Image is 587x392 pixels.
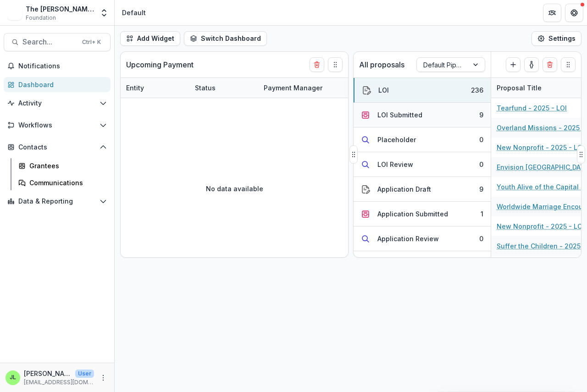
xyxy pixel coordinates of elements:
button: Add Widget [120,31,180,46]
div: Dashboard [18,80,103,89]
div: LOI Review [377,160,413,169]
nav: breadcrumb [118,6,150,19]
div: 0 [479,135,483,144]
span: Search... [22,38,77,46]
button: LOI Submitted9 [354,103,491,127]
button: Settings [532,31,581,46]
div: 1 [481,209,483,219]
button: Get Help [565,4,583,22]
img: The Bolick Foundation [7,6,22,20]
button: Drag [349,145,358,164]
div: Payment Manager [258,83,328,93]
div: Proposal Title [491,83,547,93]
a: Communications [15,175,111,190]
p: [PERSON_NAME] [24,369,72,378]
button: Search... [4,33,111,51]
span: Workflows [18,121,96,129]
span: Notifications [18,62,107,70]
a: Tearfund - 2025 - LOI [497,103,567,113]
button: Open entity switcher [98,4,111,22]
p: Upcoming Payment [126,59,194,70]
div: Status [189,78,258,98]
span: Activity [18,99,96,107]
a: Dashboard [4,77,111,92]
span: Foundation [26,14,56,22]
p: All proposals [359,59,404,70]
div: 9 [479,184,483,194]
button: Application Submitted1 [354,202,491,226]
button: Open Activity [4,96,111,110]
div: Grantees [29,161,103,171]
div: 236 [471,85,483,95]
div: Entity [121,78,189,98]
p: User [75,370,94,378]
button: Placeholder0 [354,127,491,152]
div: Communications [29,178,103,188]
div: Payment Manager [258,78,350,98]
button: toggle-assigned-to-me [524,57,539,72]
div: Entity [121,83,150,93]
button: Application Review0 [354,226,491,251]
div: 0 [479,160,483,169]
a: New Nonprofit - 2025 - LOI [497,143,584,152]
div: Placeholder [377,135,416,144]
button: Open Data & Reporting [4,194,111,209]
div: LOI [378,85,389,95]
button: LOI Review0 [354,152,491,177]
button: Delete card [310,57,324,72]
div: Ctrl + K [80,37,103,47]
div: 0 [479,234,483,243]
div: Joye Lane [10,375,16,381]
span: Contacts [18,144,96,151]
p: No data available [206,184,263,193]
a: New Nonprofit - 2025 - LOI [497,221,584,231]
button: More [98,372,109,383]
button: Open Contacts [4,140,111,155]
button: LOI236 [354,78,491,103]
div: The [PERSON_NAME] Foundation [26,4,94,14]
button: Switch Dashboard [184,31,267,46]
button: Open Workflows [4,118,111,133]
div: Application Submitted [377,209,448,219]
button: Drag [577,145,585,164]
div: Default [122,8,146,17]
button: Partners [543,4,561,22]
button: Delete card [543,57,557,72]
button: Drag [328,57,343,72]
div: LOI Submitted [377,110,422,120]
div: Application Draft [377,184,431,194]
button: Create Proposal [506,57,521,72]
a: Grantees [15,158,111,173]
p: [EMAIL_ADDRESS][DOMAIN_NAME] [24,378,94,386]
div: Status [189,83,221,93]
button: Notifications [4,59,111,73]
span: Data & Reporting [18,198,96,205]
div: Application Review [377,234,439,243]
button: Drag [561,57,576,72]
button: Application Draft9 [354,177,491,202]
div: 9 [479,110,483,120]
